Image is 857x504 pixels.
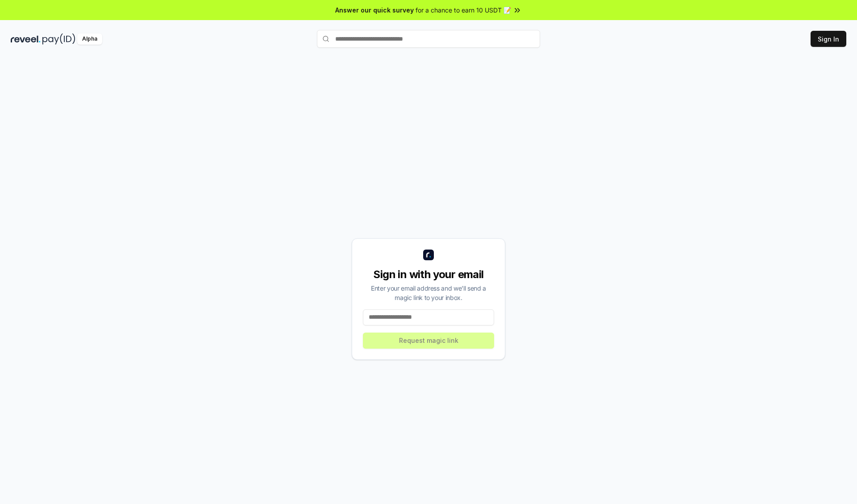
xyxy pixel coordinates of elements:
div: Sign in with your email [363,267,494,282]
img: reveel_dark [11,33,41,45]
span: Answer our quick survey [335,5,414,15]
img: pay_id [42,33,75,45]
button: Sign In [811,31,846,47]
div: Alpha [77,33,102,45]
span: for a chance to earn 10 USDT 📝 [416,5,511,15]
div: Enter your email address and we’ll send a magic link to your inbox. [363,283,494,302]
img: logo_small [423,250,434,260]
